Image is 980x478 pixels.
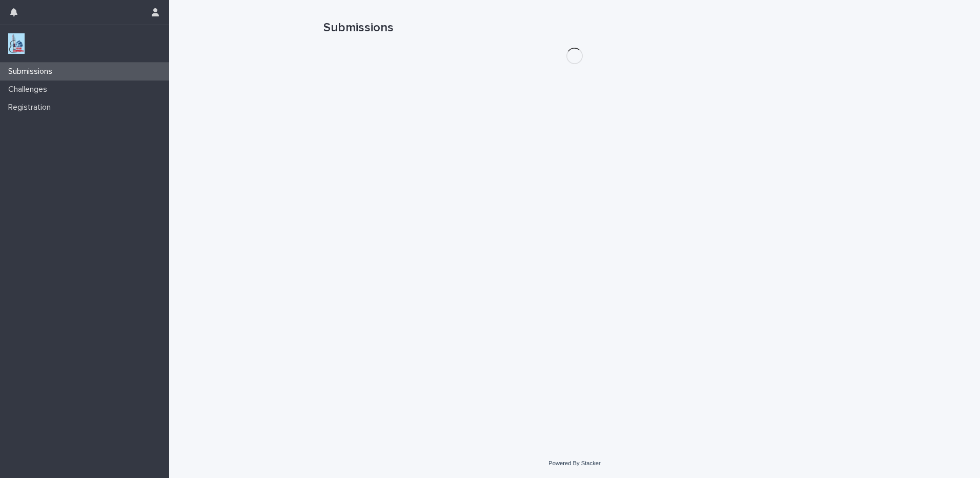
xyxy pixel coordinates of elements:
p: Registration [4,103,59,112]
p: Submissions [4,67,60,76]
a: Powered By Stacker [548,460,600,466]
p: Challenges [4,85,55,94]
h1: Submissions [323,21,826,35]
img: jxsLJbdS1eYBI7rVAS4p [8,33,25,54]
